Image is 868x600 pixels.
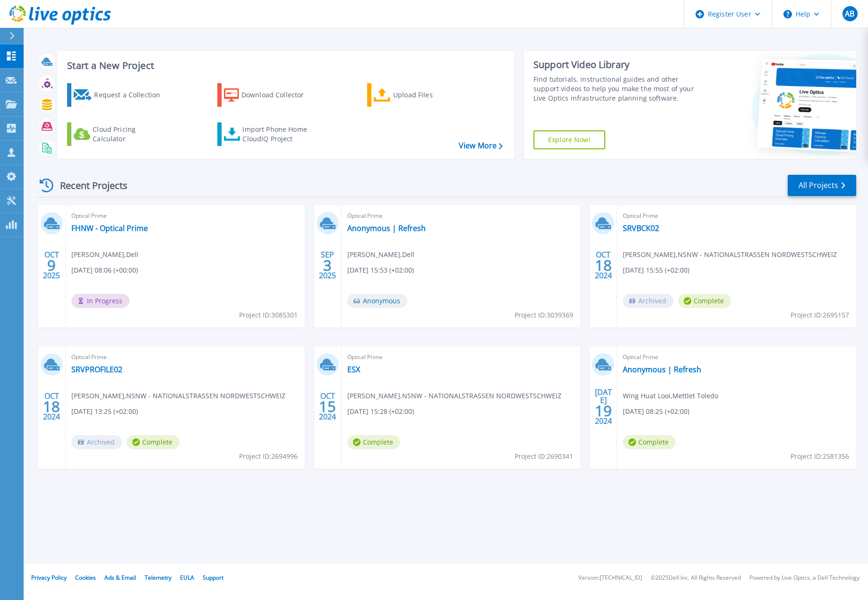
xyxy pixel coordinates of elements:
span: Complete [623,435,676,449]
a: EULA [180,574,194,582]
div: Upload Files [393,86,469,104]
div: [DATE] 2024 [594,389,612,424]
a: SRVBCK02 [623,223,659,233]
a: Support [203,574,223,582]
span: Optical Prime [347,352,575,362]
span: Project ID: 3039369 [515,310,573,320]
span: 18 [595,261,612,269]
div: OCT 2024 [318,389,336,424]
span: Project ID: 2581356 [791,451,849,462]
div: Recent Projects [36,174,140,197]
span: Archived [623,294,673,308]
span: Optical Prime [71,211,299,221]
span: [PERSON_NAME] , NSNW - NATIONALSTRASSEN NORDWESTSCHWEIZ [623,249,837,260]
li: Version: [TECHNICAL_ID] [578,575,642,581]
a: ESX [347,365,360,374]
a: Request a Collection [67,83,172,107]
a: Telemetry [145,574,172,582]
span: [DATE] 08:25 (+02:00) [623,406,689,417]
span: Optical Prime [623,211,851,221]
span: Project ID: 3085301 [239,310,298,320]
a: Download Collector [217,83,323,107]
span: In Progress [71,294,129,308]
span: Project ID: 2695157 [791,310,849,320]
li: © 2025 Dell Inc. All Rights Reserved [651,575,741,581]
a: Privacy Policy [31,574,67,582]
span: [PERSON_NAME] , Dell [347,249,414,260]
span: AB [845,10,854,17]
span: Optical Prime [71,352,299,362]
span: Complete [127,435,180,449]
a: All Projects [788,175,856,196]
div: OCT 2024 [594,248,612,283]
div: Download Collector [241,86,317,104]
span: [PERSON_NAME] , NSNW - NATIONALSTRASSEN NORDWESTSCHWEIZ [71,391,285,401]
a: Anonymous | Refresh [623,365,701,374]
a: Anonymous | Refresh [347,223,426,233]
span: Archived [71,435,122,449]
a: FHNW - Optical Prime [71,223,148,233]
div: OCT 2025 [43,248,60,283]
span: [DATE] 08:06 (+00:00) [71,265,138,275]
a: View More [459,141,503,150]
div: SEP 2025 [318,248,336,283]
div: Support Video Library [533,59,702,71]
span: Anonymous [347,294,407,308]
span: Project ID: 2690341 [515,451,573,462]
a: Explore Now! [533,130,605,149]
div: Find tutorials, instructional guides and other support videos to help you make the most of your L... [533,75,702,103]
span: 19 [595,407,612,415]
span: 15 [319,403,336,411]
span: Optical Prime [347,211,575,221]
span: Project ID: 2694996 [239,451,298,462]
a: Ads & Email [104,574,136,582]
span: [DATE] 15:53 (+02:00) [347,265,414,275]
span: [PERSON_NAME] , NSNW - NATIONALSTRASSEN NORDWESTSCHWEIZ [347,391,561,401]
div: Request a Collection [94,86,170,104]
h3: Start a New Project [67,60,502,71]
span: Optical Prime [623,352,851,362]
span: 3 [323,261,332,269]
div: Cloud Pricing Calculator [93,125,168,144]
span: [DATE] 15:55 (+02:00) [623,265,689,275]
span: [DATE] 15:28 (+02:00) [347,406,414,417]
span: Wing Huat Looi , Mettlet Toledo [623,391,718,401]
div: Import Phone Home CloudIQ Project [242,125,316,144]
span: 9 [47,261,56,269]
span: [PERSON_NAME] , Dell [71,249,138,260]
li: Powered by Live Optics, a Dell Technology [749,575,859,581]
a: Cloud Pricing Calculator [67,122,172,146]
div: OCT 2024 [43,389,60,424]
span: [DATE] 13:25 (+02:00) [71,406,138,417]
span: Complete [678,294,731,308]
a: SRVPROFILE02 [71,365,122,374]
span: Complete [347,435,400,449]
a: Upload Files [367,83,473,107]
a: Cookies [75,574,96,582]
span: 18 [43,403,60,411]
